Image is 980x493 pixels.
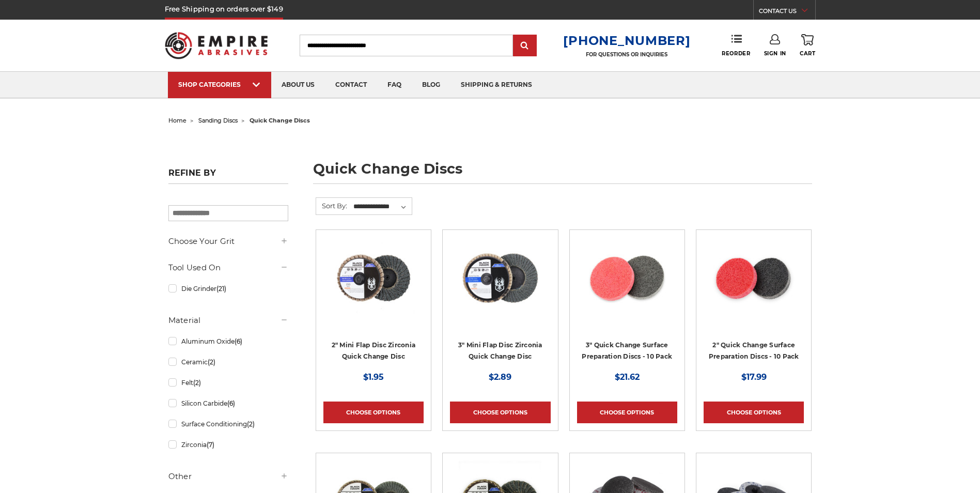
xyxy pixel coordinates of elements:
[489,372,511,382] span: $2.89
[563,33,690,48] a: [PHONE_NUMBER]
[168,353,288,371] a: Ceramic(2)
[193,379,201,387] span: (2)
[563,51,690,58] p: FOR QUESTIONS OR INQUIRIES
[168,280,288,298] a: Die Grinder(21)
[615,372,640,382] span: $21.62
[764,50,786,57] span: Sign In
[582,341,672,361] a: 3" Quick Change Surface Preparation Discs - 10 Pack
[412,72,450,98] a: blog
[325,72,377,98] a: contact
[722,50,750,57] span: Reorder
[168,394,288,412] a: Silicon Carbide(6)
[198,117,238,124] a: sanding discs
[722,34,750,56] a: Reorder
[741,372,767,382] span: $17.99
[235,337,242,345] span: (6)
[352,199,412,214] select: Sort By:
[250,117,310,124] span: quick change discs
[800,34,815,57] a: Cart
[313,162,812,184] h1: quick change discs
[323,402,424,423] a: Choose Options
[168,235,288,248] h5: Choose Your Grit
[712,237,795,320] img: 2 inch surface preparation discs
[759,5,815,20] a: CONTACT US
[459,237,541,320] img: BHA 3" Quick Change 60 Grit Flap Disc for Fine Grinding and Finishing
[577,402,677,423] a: Choose Options
[168,470,288,483] h5: Other
[709,341,799,361] a: 2" Quick Change Surface Preparation Discs - 10 Pack
[168,374,288,392] a: Felt(2)
[208,358,215,366] span: (2)
[168,117,186,124] a: home
[168,436,288,454] a: Zirconia(7)
[178,81,261,88] div: SHOP CATEGORIES
[207,441,214,449] span: (7)
[168,314,288,327] h5: Material
[332,341,416,361] a: 2" Mini Flap Disc Zirconia Quick Change Disc
[323,237,424,337] a: Black Hawk Abrasives 2-inch Zirconia Flap Disc with 60 Grit Zirconia for Smooth Finishing
[450,402,550,423] a: Choose Options
[216,285,226,292] span: (21)
[271,72,325,98] a: about us
[377,72,412,98] a: faq
[227,399,235,407] span: (6)
[704,237,804,337] a: 2 inch surface preparation discs
[458,341,542,361] a: 3" Mini Flap Disc Zirconia Quick Change Disc
[704,402,804,423] a: Choose Options
[800,50,815,57] span: Cart
[168,261,288,274] h5: Tool Used On
[332,237,415,320] img: Black Hawk Abrasives 2-inch Zirconia Flap Disc with 60 Grit Zirconia for Smooth Finishing
[316,198,347,213] label: Sort By:
[168,415,288,433] a: Surface Conditioning(2)
[577,237,677,337] a: 3 inch surface preparation discs
[168,332,288,350] a: Aluminum Oxide(6)
[165,25,268,66] img: Empire Abrasives
[247,420,255,428] span: (2)
[168,168,288,184] h5: Refine by
[450,237,550,337] a: BHA 3" Quick Change 60 Grit Flap Disc for Fine Grinding and Finishing
[515,36,535,56] input: Submit
[363,372,384,382] span: $1.95
[586,237,668,320] img: 3 inch surface preparation discs
[450,72,542,98] a: shipping & returns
